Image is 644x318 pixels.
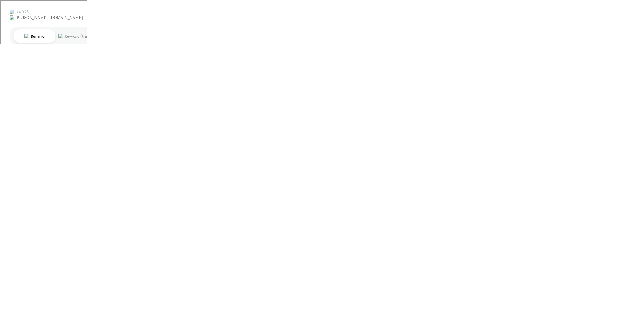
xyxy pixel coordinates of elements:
img: tab_domain_overview_orange.svg [24,33,28,38]
div: Dominio [30,34,44,38]
img: tab_keywords_by_traffic_grey.svg [58,33,62,38]
div: [PERSON_NAME]: [DOMAIN_NAME] [15,15,82,20]
img: website_grey.svg [9,15,14,20]
div: v 4.0.25 [16,9,28,14]
div: Keyword (traffico) [64,34,95,38]
img: logo_orange.svg [9,9,14,14]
